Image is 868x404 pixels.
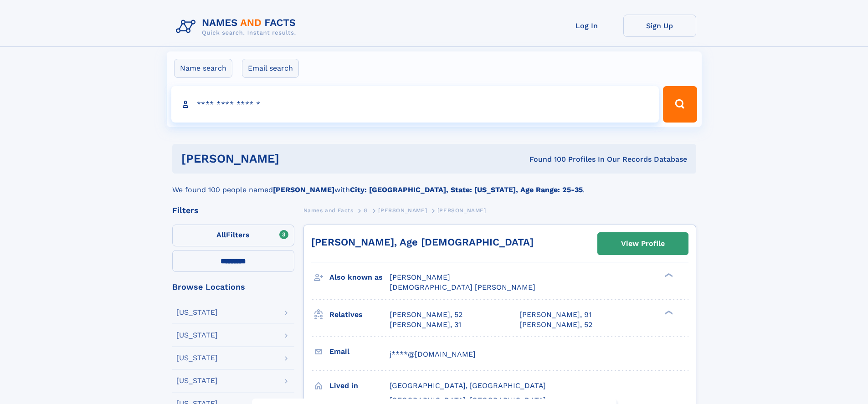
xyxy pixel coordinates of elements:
div: ❯ [663,272,673,278]
div: ❯ [663,309,673,315]
h3: Lived in [329,378,390,394]
div: [US_STATE] [176,377,218,384]
div: View Profile [621,233,665,254]
a: Log In [550,15,623,37]
h3: Email [329,344,390,359]
span: [PERSON_NAME] [390,273,450,281]
a: View Profile [598,233,688,255]
a: Sign Up [623,15,696,37]
b: City: [GEOGRAPHIC_DATA], State: [US_STATE], Age Range: 25-35 [350,185,583,194]
span: [GEOGRAPHIC_DATA], [GEOGRAPHIC_DATA] [390,381,546,390]
h3: Relatives [329,307,390,322]
a: [PERSON_NAME], 52 [519,320,592,330]
b: [PERSON_NAME] [273,185,334,194]
div: [US_STATE] [176,332,218,339]
span: [PERSON_NAME] [378,207,427,214]
label: Email search [242,59,299,78]
input: search input [171,86,659,123]
div: We found 100 people named with . [172,174,696,195]
a: [PERSON_NAME], 31 [390,320,461,330]
label: Name search [174,59,232,78]
label: Filters [172,225,294,246]
a: [PERSON_NAME] [378,205,427,216]
a: Names and Facts [303,205,354,216]
div: Filters [172,206,294,215]
a: [PERSON_NAME], 52 [390,310,462,320]
a: G [364,205,368,216]
button: Search Button [663,86,697,123]
div: Found 100 Profiles In Our Records Database [404,154,687,164]
div: Browse Locations [172,283,294,291]
h1: [PERSON_NAME] [181,153,405,164]
div: [US_STATE] [176,354,218,362]
span: All [216,230,226,239]
div: [US_STATE] [176,309,218,316]
span: [PERSON_NAME] [437,207,486,214]
a: [PERSON_NAME], 91 [519,310,591,320]
span: G [364,207,368,214]
h3: Also known as [329,270,390,285]
a: [PERSON_NAME], Age [DEMOGRAPHIC_DATA] [311,236,534,248]
img: Logo Names and Facts [172,15,303,39]
span: [DEMOGRAPHIC_DATA] [PERSON_NAME] [390,283,535,291]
